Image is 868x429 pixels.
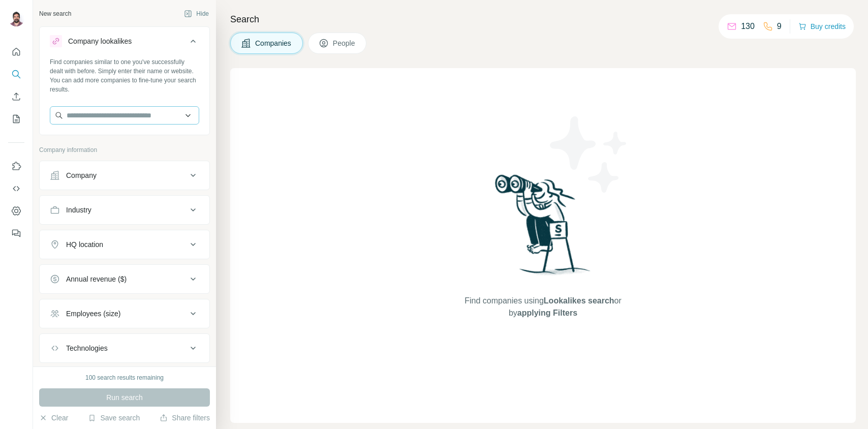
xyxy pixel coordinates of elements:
div: Technologies [66,343,108,353]
p: 9 [777,20,782,33]
div: Company [66,170,97,180]
button: Share filters [160,413,210,423]
div: New search [39,9,71,18]
button: Hide [177,6,216,21]
button: Industry [40,198,209,222]
p: Company information [39,145,210,155]
button: Technologies [40,336,209,360]
button: Company lookalikes [40,29,209,57]
span: applying Filters [517,309,577,317]
button: Dashboard [8,202,24,220]
div: Company lookalikes [68,36,132,46]
div: Annual revenue ($) [66,274,127,284]
button: Use Surfe on LinkedIn [8,157,24,175]
div: HQ location [66,239,103,250]
img: Surfe Illustration - Stars [543,109,635,200]
span: People [333,38,356,48]
button: Annual revenue ($) [40,267,209,291]
span: Find companies using or by [461,295,624,319]
div: Employees (size) [66,309,120,319]
button: Employees (size) [40,301,209,326]
div: Find companies similar to one you've successfully dealt with before. Simply enter their name or w... [50,57,199,94]
button: Quick start [8,43,24,61]
button: Save search [88,413,140,423]
span: Lookalikes search [544,296,614,305]
button: Search [8,65,24,83]
button: Buy credits [798,19,846,34]
p: 130 [741,20,755,33]
button: Enrich CSV [8,87,24,106]
button: Feedback [8,224,24,242]
img: Avatar [8,10,24,26]
button: Clear [39,413,68,423]
div: 100 search results remaining [85,373,164,382]
h4: Search [230,12,856,26]
div: Industry [66,205,91,215]
button: Company [40,163,209,188]
button: Use Surfe API [8,179,24,198]
button: HQ location [40,232,209,257]
img: Surfe Illustration - Woman searching with binoculars [490,172,596,285]
span: Companies [255,38,292,48]
button: My lists [8,110,24,128]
